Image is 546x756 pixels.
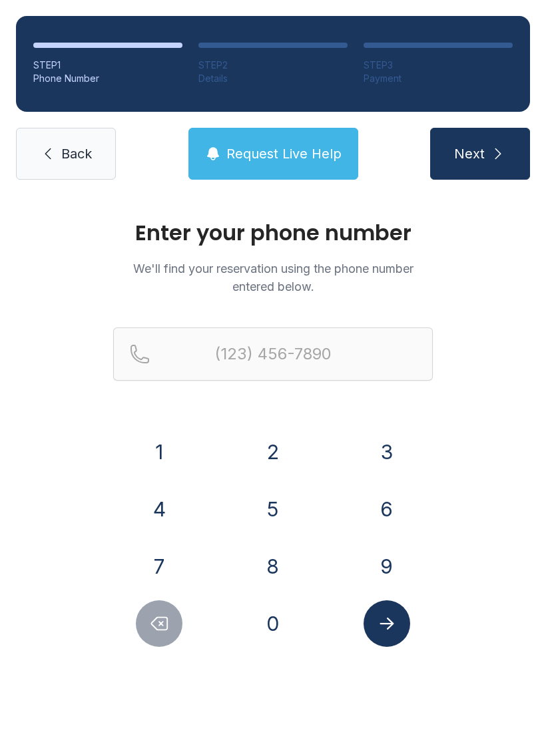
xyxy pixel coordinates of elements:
[113,222,433,244] h1: Enter your phone number
[364,486,410,532] button: 6
[136,486,182,532] button: 4
[113,260,433,295] p: We'll find your reservation using the phone number entered below.
[136,543,182,590] button: 7
[113,327,433,381] input: Reservation phone number
[364,429,410,475] button: 3
[226,144,342,163] span: Request Live Help
[250,429,296,475] button: 2
[136,600,182,647] button: Delete number
[364,59,513,72] div: STEP 3
[61,144,92,163] span: Back
[364,600,410,647] button: Submit lookup form
[364,72,513,85] div: Payment
[250,600,296,647] button: 0
[33,59,182,72] div: STEP 1
[250,543,296,590] button: 8
[364,543,410,590] button: 9
[136,429,182,475] button: 1
[198,72,348,85] div: Details
[33,72,182,85] div: Phone Number
[454,144,485,163] span: Next
[250,486,296,532] button: 5
[198,59,348,72] div: STEP 2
